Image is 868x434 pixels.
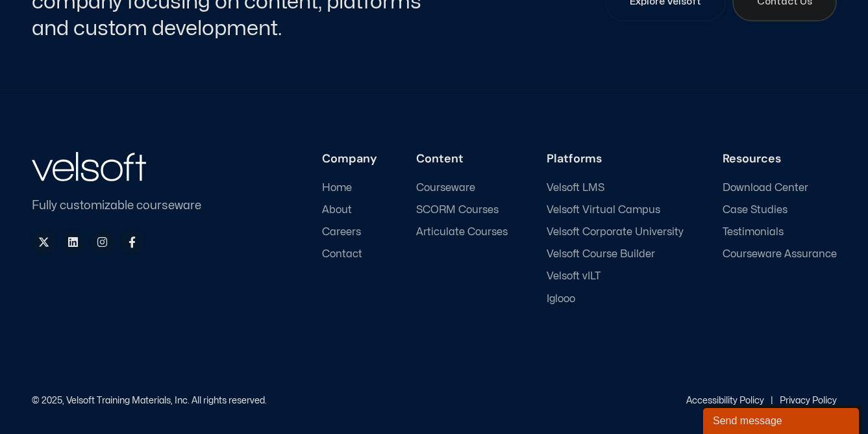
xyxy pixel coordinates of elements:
[322,152,377,166] h3: Company
[723,226,837,238] a: Testimonials
[322,248,362,261] span: Contact
[547,248,655,261] span: Velsoft Course Builder
[322,182,352,194] span: Home
[723,152,837,166] h3: Resources
[32,197,223,214] p: Fully customizable courseware
[416,204,499,216] span: SCORM Courses
[32,396,267,405] p: © 2025, Velsoft Training Materials, Inc. All rights reserved.
[416,152,508,166] h3: Content
[771,396,773,405] p: |
[703,405,862,434] iframe: chat widget
[723,204,787,216] span: Case Studies
[547,293,684,305] a: Iglooo
[547,293,575,305] span: Iglooo
[416,204,508,216] a: SCORM Courses
[547,270,601,283] span: Velsoft vILT
[322,204,377,216] a: About
[322,226,361,238] span: Careers
[723,226,784,238] span: Testimonials
[322,182,377,194] a: Home
[547,248,684,261] a: Velsoft Course Builder
[416,182,475,194] span: Courseware
[322,226,377,238] a: Careers
[322,204,352,216] span: About
[547,204,684,216] a: Velsoft Virtual Campus
[547,182,684,194] a: Velsoft LMS
[547,204,660,216] span: Velsoft Virtual Campus
[780,396,837,405] a: Privacy Policy
[322,248,377,261] a: Contact
[416,226,508,238] a: Articulate Courses
[547,182,604,194] span: Velsoft LMS
[723,182,808,194] span: Download Center
[723,182,837,194] a: Download Center
[547,270,684,283] a: Velsoft vILT
[723,204,837,216] a: Case Studies
[547,226,684,238] a: Velsoft Corporate University
[686,396,764,405] a: Accessibility Policy
[416,182,508,194] a: Courseware
[723,248,837,261] a: Courseware Assurance
[547,152,684,166] h3: Platforms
